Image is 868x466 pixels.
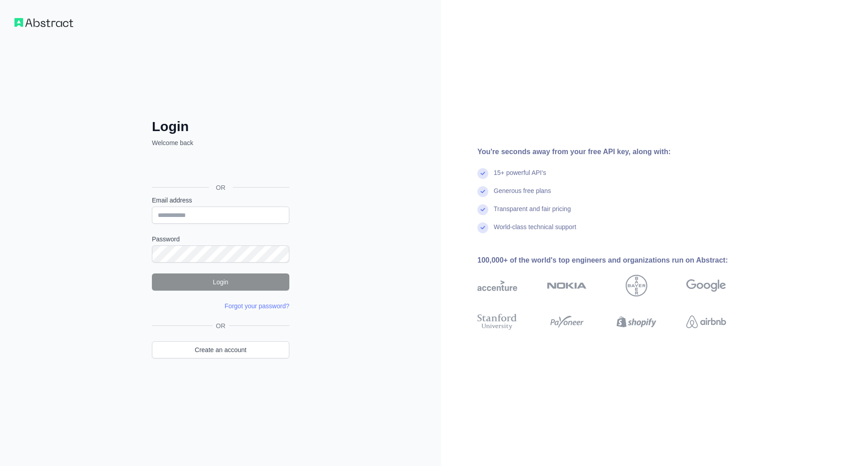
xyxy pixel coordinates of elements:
[152,273,289,291] button: Login
[477,186,488,197] img: check mark
[477,275,517,297] img: accenture
[477,204,488,215] img: check mark
[494,186,551,204] div: Generous free plans
[152,196,289,205] label: Email address
[494,168,546,186] div: 15+ powerful API's
[477,168,488,179] img: check mark
[477,146,755,157] div: You're seconds away from your free API key, along with:
[477,222,488,233] img: check mark
[152,118,289,135] h2: Login
[547,312,587,332] img: payoneer
[14,18,73,27] img: Workflow
[225,302,289,310] a: Forgot your password?
[494,222,576,240] div: World-class technical support
[547,275,587,297] img: nokia
[477,312,517,332] img: stanford university
[626,275,647,297] img: bayer
[209,183,233,192] span: OR
[617,312,656,332] img: shopify
[494,204,571,222] div: Transparent and fair pricing
[212,321,229,330] span: OR
[477,255,755,266] div: 100,000+ of the world's top engineers and organizations run on Abstract:
[686,312,726,332] img: airbnb
[152,341,289,358] a: Create an account
[147,157,292,177] iframe: Butonul Conectează-te cu Google
[152,138,289,147] p: Welcome back
[152,235,289,244] label: Password
[686,275,726,297] img: google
